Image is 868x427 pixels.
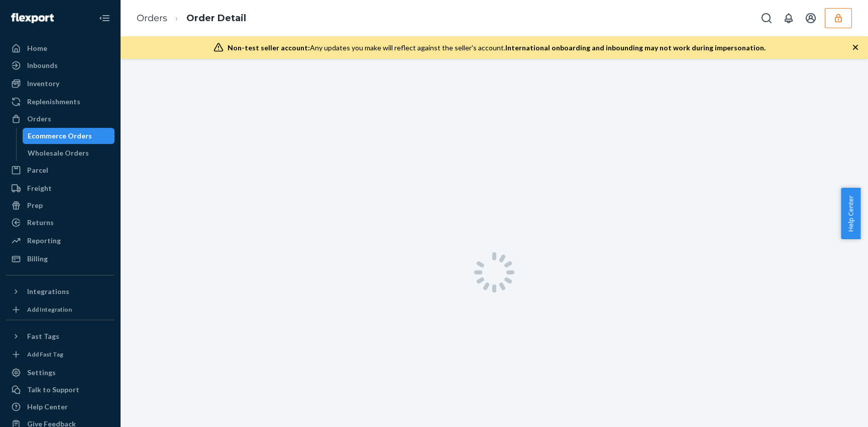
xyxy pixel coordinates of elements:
[6,57,115,74] a: Inbounds
[6,111,115,127] a: Orders
[6,40,115,56] a: Home
[27,331,59,341] div: Fast Tags
[801,8,821,28] button: Open account menu
[27,97,80,107] div: Replenishments
[27,287,69,297] div: Integrations
[6,348,115,361] a: Add Fast Tag
[27,305,72,314] div: Add Integration
[228,43,766,53] div: Any updates you make will reflect against the seller's account.
[6,94,115,110] a: Replenishments
[27,183,52,193] div: Freight
[27,114,51,124] div: Orders
[27,60,58,70] div: Inbounds
[27,218,54,228] div: Returns
[6,382,115,398] button: Talk to Support
[841,188,860,239] button: Help Center
[27,79,59,89] div: Inventory
[6,197,115,213] a: Prep
[6,233,115,249] a: Reporting
[27,350,63,359] div: Add Fast Tag
[6,304,115,316] a: Add Integration
[27,200,43,210] div: Prep
[27,254,48,264] div: Billing
[27,165,48,175] div: Parcel
[27,368,56,378] div: Settings
[28,131,92,141] div: Ecommerce Orders
[6,180,115,196] a: Freight
[779,8,799,28] button: Open notifications
[27,385,79,395] div: Talk to Support
[186,13,246,24] a: Order Detail
[6,328,115,344] button: Fast Tags
[6,76,115,92] a: Inventory
[11,13,54,23] img: Flexport logo
[6,365,115,381] a: Settings
[137,13,167,24] a: Orders
[756,8,777,28] button: Open Search Box
[27,43,47,53] div: Home
[6,283,115,300] button: Integrations
[228,43,310,52] span: Non-test seller account:
[23,145,115,161] a: Wholesale Orders
[28,148,89,158] div: Wholesale Orders
[23,128,115,144] a: Ecommerce Orders
[94,8,115,28] button: Close Navigation
[6,215,115,231] a: Returns
[6,251,115,267] a: Billing
[27,402,68,412] div: Help Center
[505,43,766,52] span: International onboarding and inbounding may not work during impersonation.
[6,399,115,415] a: Help Center
[27,236,61,246] div: Reporting
[6,162,115,178] a: Parcel
[129,4,254,33] ol: breadcrumbs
